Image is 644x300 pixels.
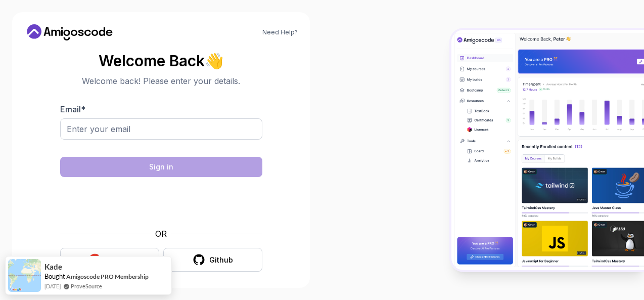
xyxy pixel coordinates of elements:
[60,157,262,177] button: Sign in
[262,28,298,36] a: Need Help?
[71,282,102,290] a: ProveSource
[60,118,262,140] input: Enter your email
[8,259,41,292] img: provesource social proof notification image
[451,30,644,270] img: Amigoscode Dashboard
[149,162,173,172] div: Sign in
[44,282,61,290] span: [DATE]
[155,228,167,240] p: OR
[44,263,62,271] span: Kade
[60,248,159,272] button: Google
[60,53,262,69] h2: Welcome Back
[203,51,225,71] span: 👋
[44,272,65,280] span: Bought
[163,248,262,272] button: Github
[60,75,262,87] p: Welcome back! Please enter your details.
[24,24,115,40] a: Home link
[105,255,131,265] div: Google
[66,273,149,280] a: Amigoscode PRO Membership
[60,104,85,114] label: Email *
[209,255,233,265] div: Github
[85,183,238,222] iframe: Widget containing checkbox for hCaptcha security challenge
